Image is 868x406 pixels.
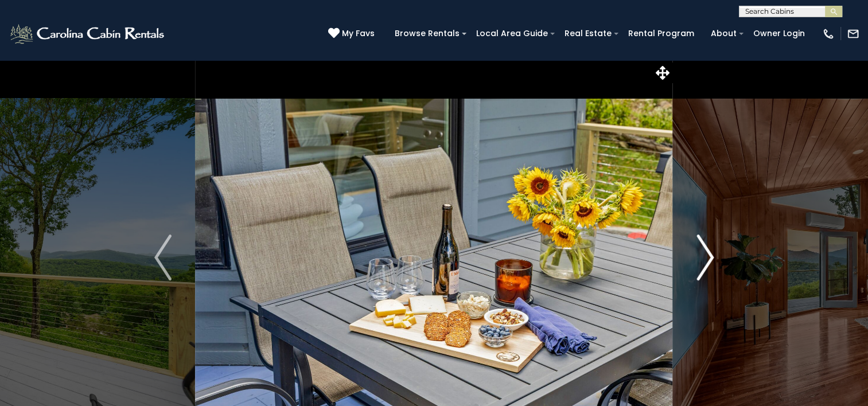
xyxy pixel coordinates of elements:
[389,25,465,42] a: Browse Rentals
[328,28,377,40] a: My Favs
[154,235,172,280] img: arrow
[705,25,742,42] a: About
[847,28,859,40] img: mail-regular-white.png
[559,25,617,42] a: Real Estate
[470,25,554,42] a: Local Area Guide
[748,25,811,42] a: Owner Login
[696,235,714,280] img: arrow
[9,22,168,45] img: White-1-2.png
[342,28,375,40] span: My Favs
[822,28,835,40] img: phone-regular-white.png
[622,25,700,42] a: Rental Program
